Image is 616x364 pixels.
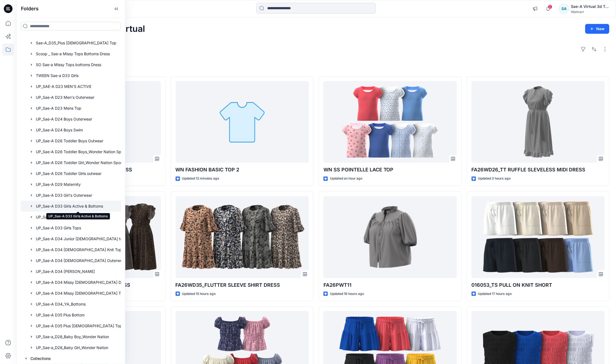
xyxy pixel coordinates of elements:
a: WN SS POINTELLE LACE TOP [323,81,457,163]
p: Updated an hour ago [330,176,362,181]
div: Walmart [571,10,609,14]
p: WN SS POINTELLE LACE TOP [323,166,457,174]
div: SA [559,4,569,14]
p: WN FASHION BASIC TOP 2 [176,166,309,174]
p: FA26WD35_FLUTTER SLEEVE SHIRT DRESS [176,281,309,289]
button: New [585,24,609,34]
p: Updated 15 hours ago [182,291,216,297]
a: 016053_TS PULL ON KNIT SHORT [472,196,605,278]
a: FA26PWT11 [323,196,457,278]
span: 2 [548,5,552,9]
p: Updated 12 minutes ago [182,176,219,181]
p: FA26WD26_TT RUFFLE SLEVELESS MIDI DRESS [472,166,605,174]
p: Updated 3 hours ago [478,176,511,181]
a: WN FASHION BASIC TOP 2 [176,81,309,163]
h4: Styles [23,64,609,71]
p: FA26PWT11 [323,281,457,289]
p: 016053_TS PULL ON KNIT SHORT [472,281,605,289]
p: Updated 16 hours ago [330,291,364,297]
a: FA26WD26_TT RUFFLE SLEVELESS MIDI DRESS [472,81,605,163]
p: Updated 17 hours ago [478,291,512,297]
a: FA26WD35_FLUTTER SLEEVE SHIRT DRESS [176,196,309,278]
p: Collections [30,355,51,362]
div: Sae-A Virtual 3d Team [571,3,609,10]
